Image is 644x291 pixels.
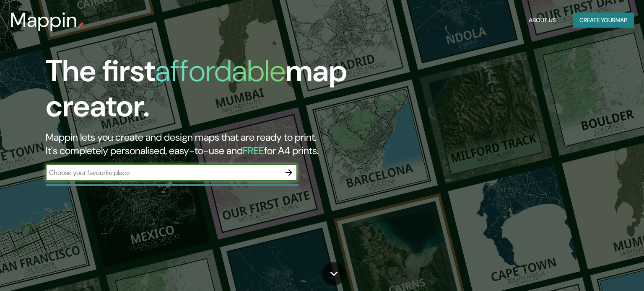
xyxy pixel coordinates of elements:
h1: affordable [155,52,286,90]
img: mappin-pin [78,22,84,28]
h5: FREE [243,144,264,157]
h1: The first map creator. [46,54,368,131]
input: Choose your favourite place [46,168,280,178]
h3: Mappin [10,8,78,32]
button: About Us [525,13,559,28]
button: Create yourmap [573,13,634,28]
h2: Mappin lets you create and design maps that are ready to print. It's completely personalised, eas... [46,131,368,157]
